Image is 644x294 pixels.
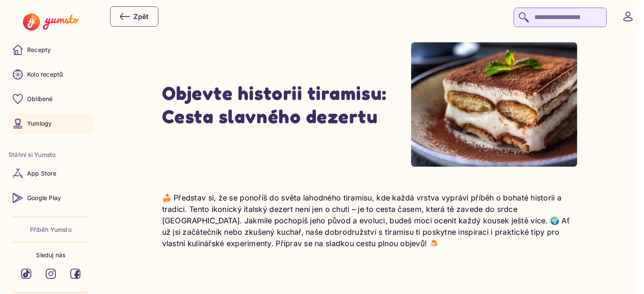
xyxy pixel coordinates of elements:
[27,95,53,103] p: Oblíbené
[8,40,93,60] a: Recepty
[411,42,577,167] img: Tradiční italská kuchyně s přípravou tiramisu: mascarpone, piškoty a kakao
[8,188,93,208] a: Google Play
[110,6,158,27] button: Zpět
[27,46,51,54] p: Recepty
[27,119,52,128] p: Yumlogy
[162,81,411,128] h1: Objevte historii tiramisu: Cesta slavného dezertu
[8,89,93,109] a: Oblíbené
[120,11,149,22] div: Zpět
[27,70,63,79] p: Kolo receptů
[27,169,56,178] p: App Store
[36,251,65,259] p: Sleduj nás
[8,64,93,85] a: Kolo receptů
[162,192,578,249] p: 🍰 Představ si, že se ponoříš do světa lahodného tiramisu, kde každá vrstva vypráví příběh o bohat...
[8,113,93,134] a: Yumlogy
[8,163,93,184] a: App Store
[30,225,72,234] a: Příběh Yumsto
[27,194,61,202] p: Google Play
[8,151,93,159] li: Stáhni si Yumsto
[23,14,78,30] img: Yumsto logo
